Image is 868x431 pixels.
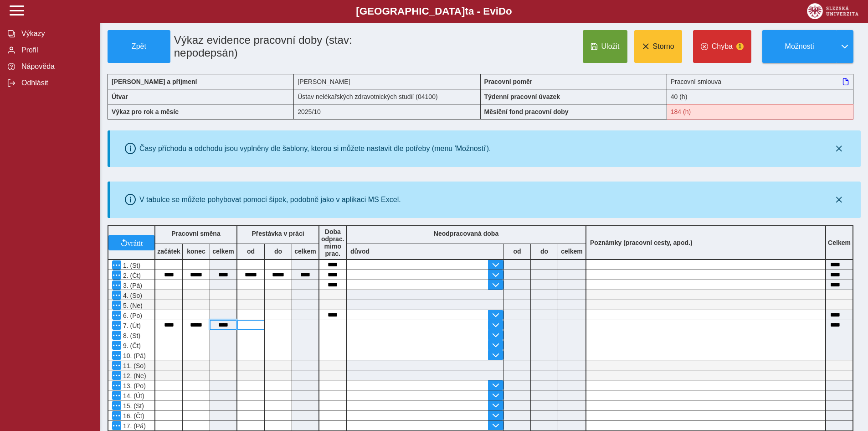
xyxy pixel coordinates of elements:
[112,270,121,280] button: Menu
[121,392,144,400] span: 14. (Út)
[807,3,858,19] img: logo_web_su.png
[112,341,121,350] button: Menu
[112,381,121,390] button: Menu
[237,248,264,255] b: od
[653,42,674,51] span: Storno
[121,352,146,359] span: 10. (Pá)
[586,239,696,246] b: Poznámky (pracovní cesty, apod.)
[484,78,533,85] b: Pracovní poměr
[19,30,92,38] span: Výkazy
[294,104,480,119] div: 2025/10
[170,30,421,63] h1: Výkaz evidence pracovní doby (stav: nepodepsán)
[498,5,506,17] span: D
[19,46,92,54] span: Profil
[121,342,141,349] span: 9. (Čt)
[121,262,140,269] span: 1. (St)
[112,421,121,430] button: Menu
[265,248,292,255] b: do
[484,93,560,100] b: Týdenní pracovní úvazek
[484,108,569,115] b: Měsíční fond pracovní doby
[121,362,146,369] span: 11. (So)
[583,30,627,63] button: Uložit
[121,372,146,379] span: 12. (Ne)
[108,30,170,63] button: Zpět
[434,230,498,237] b: Neodpracovaná doba
[558,248,586,255] b: celkem
[350,248,370,255] b: důvod
[667,74,853,89] div: Pracovní smlouva
[712,42,733,51] span: Chyba
[667,89,853,104] div: 40 (h)
[112,351,121,360] button: Menu
[112,391,121,400] button: Menu
[121,322,141,329] span: 7. (Út)
[112,331,121,340] button: Menu
[112,260,121,270] button: Menu
[506,5,512,17] span: o
[108,235,154,250] button: vrátit
[634,30,682,63] button: Storno
[121,412,144,420] span: 16. (Čt)
[155,248,182,255] b: začátek
[139,145,491,153] div: Časy příchodu a odchodu jsou vyplněny dle šablony, kterou si můžete nastavit dle potřeby (menu 'M...
[121,312,142,319] span: 6. (Po)
[27,5,841,17] b: [GEOGRAPHIC_DATA] a - Evi
[121,302,143,309] span: 5. (Ne)
[112,78,197,85] b: [PERSON_NAME] a příjmení
[171,230,220,237] b: Pracovní směna
[121,402,144,410] span: 15. (St)
[210,248,236,255] b: celkem
[693,30,751,63] button: Chyba1
[828,239,851,246] b: Celkem
[112,108,179,115] b: Výkaz pro rok a měsíc
[112,311,121,320] button: Menu
[321,228,344,257] b: Doba odprac. mimo prac.
[121,332,140,339] span: 8. (St)
[531,248,558,255] b: do
[121,272,141,279] span: 2. (Čt)
[465,5,468,17] span: t
[19,79,92,87] span: Odhlásit
[112,411,121,420] button: Menu
[112,301,121,310] button: Menu
[112,401,121,410] button: Menu
[252,230,304,237] b: Přestávka v práci
[121,292,142,299] span: 4. (So)
[601,42,620,51] span: Uložit
[762,30,836,63] button: Možnosti
[112,321,121,330] button: Menu
[292,248,318,255] b: celkem
[19,62,92,71] span: Nápověda
[121,422,146,430] span: 17. (Pá)
[294,89,480,104] div: Ústav nelékařských zdravotnických studií (04100)
[112,280,121,290] button: Menu
[504,248,530,255] b: od
[112,291,121,300] button: Menu
[121,282,142,289] span: 3. (Pá)
[121,382,146,389] span: 13. (Po)
[112,371,121,380] button: Menu
[139,196,401,204] div: V tabulce se můžete pohybovat pomocí šipek, podobně jako v aplikaci MS Excel.
[736,43,744,50] span: 1
[667,104,853,119] div: Fond pracovní doby (184 h) a součet hodin (45:30 h) se neshodují!
[112,42,166,51] span: Zpět
[770,42,829,51] span: Možnosti
[128,239,143,246] span: vrátit
[183,248,210,255] b: konec
[112,361,121,370] button: Menu
[294,74,480,89] div: [PERSON_NAME]
[112,93,128,100] b: Útvar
